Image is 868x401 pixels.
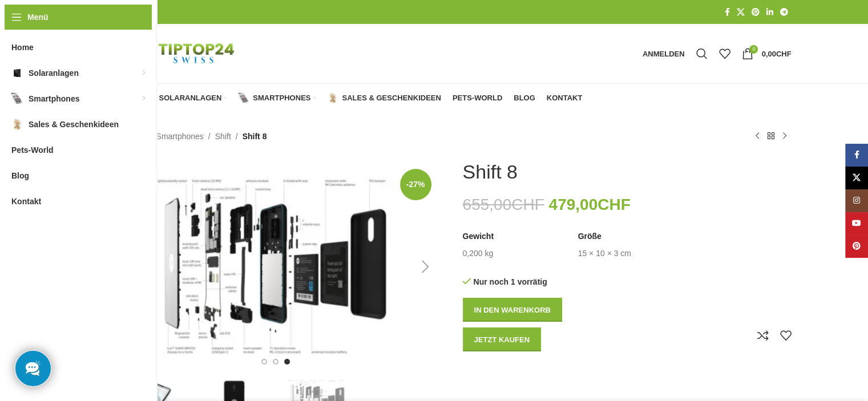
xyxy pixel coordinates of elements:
span: Kontakt [547,94,583,103]
bdi: 479,00 [548,196,630,213]
button: Jetzt kaufen [463,327,542,351]
li: Go to slide 1 [261,359,267,364]
p: Nur noch 1 vorrätig [463,277,621,287]
span: Pets-World [11,140,54,160]
a: Pets-World [453,87,502,110]
iframe: Sicherer Rahmen für schnelle Bezahlvorgänge [461,357,624,389]
bdi: 0,00 [761,50,791,58]
a: Smartphones [156,130,204,143]
a: Vorheriges Produkt [750,129,764,143]
a: Logo der Website [111,48,254,58]
a: X Social Link [845,167,868,189]
h1: Shift 8 [463,160,518,184]
span: Sales & Geschenkideen [29,114,119,135]
span: Größe [578,231,601,242]
a: Facebook Social Link [721,5,733,20]
a: Nächstes Produkt [778,129,792,143]
a: Kontakt [547,87,583,110]
a: 0 0,00CHF [736,42,797,65]
span: -27% [400,169,431,200]
a: LinkedIn Social Link [763,5,777,20]
span: CHF [597,196,631,213]
span: Home [11,37,34,58]
img: Sales & Geschenkideen [328,93,338,103]
img: SHIFTphone-8_Impressionen_02 (1) [111,160,440,372]
span: Blog [11,165,29,186]
a: Shift [215,130,231,143]
table: Produktdetails [463,231,792,259]
span: Menü [27,11,49,23]
span: Anmelden [643,50,685,58]
td: 0,200 kg [463,248,494,260]
div: Meine Wunschliste [713,42,736,65]
span: Smartphones [253,94,310,103]
a: Instagram Social Link [845,189,868,212]
a: Telegram Social Link [777,5,792,20]
span: Shift 8 [243,130,267,143]
span: Solaranlagen [159,94,222,103]
img: Smartphones [11,93,23,104]
div: Hauptnavigation [106,87,588,110]
a: Pinterest Social Link [748,5,763,20]
span: Blog [514,94,535,103]
a: Smartphones [239,87,316,110]
li: Go to slide 3 [284,359,290,364]
a: Blog [514,87,535,110]
span: Sales & Geschenkideen [342,94,441,103]
span: Solaranlagen [29,63,79,83]
a: Solaranlagen [145,87,228,110]
a: Anmelden [637,42,691,65]
img: Sales & Geschenkideen [11,119,23,130]
img: Solaranlagen [11,67,23,79]
a: X Social Link [733,5,748,20]
span: 0 [749,45,758,54]
a: Pinterest Social Link [845,235,868,258]
span: Pets-World [453,94,502,103]
div: 3 / 3 [110,160,441,372]
div: Next slide [411,253,440,281]
a: Sales & Geschenkideen [328,87,441,110]
nav: Breadcrumb [111,130,267,143]
img: Smartphones [239,93,249,103]
li: Go to slide 2 [273,359,278,364]
span: CHF [776,50,792,58]
span: Gewicht [463,231,494,242]
a: Facebook Social Link [845,144,868,167]
a: Suche [690,42,713,65]
span: CHF [511,196,544,213]
td: 15 × 10 × 3 cm [578,248,631,260]
a: YouTube Social Link [845,212,868,235]
bdi: 655,00 [463,196,544,213]
span: Smartphones [29,88,79,109]
button: In den Warenkorb [463,298,562,322]
span: Kontakt [11,191,41,212]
